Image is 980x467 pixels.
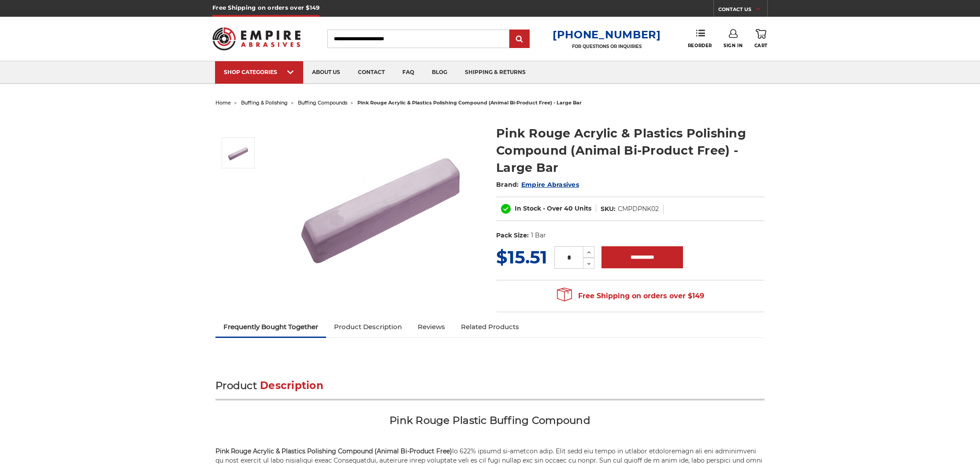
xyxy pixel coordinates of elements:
[564,204,573,212] span: 40
[215,379,257,392] span: Product
[511,30,528,48] input: Submit
[303,61,349,84] a: about us
[553,44,661,49] p: FOR QUESTIONS OR INQUIRIES
[754,29,768,48] a: Cart
[456,61,535,84] a: shipping & returns
[453,317,527,337] a: Related Products
[496,246,547,268] span: $15.51
[531,231,546,240] dd: 1 Bar
[260,379,323,392] span: Description
[390,414,590,426] span: Pink Rouge Plastic Buffing Compound
[423,61,456,84] a: blog
[291,115,468,292] img: Pink Plastic Polishing Compound
[754,43,768,48] span: Cart
[215,317,326,337] a: Frequently Bought Together
[326,317,410,337] a: Product Description
[496,181,519,189] span: Brand:
[688,43,712,48] span: Reorder
[601,204,616,214] dt: SKU:
[215,100,231,106] a: home
[224,69,294,75] div: SHOP CATEGORIES
[618,204,659,214] dd: CMPDPNK02
[298,100,347,106] a: buffing compounds
[543,204,562,212] span: - Over
[496,125,765,176] h1: Pink Rouge Acrylic & Plastics Polishing Compound (Animal Bi-Product Free) - Large Bar
[357,100,582,106] span: pink rouge acrylic & plastics polishing compound (animal bi-product free) - large bar
[521,181,579,189] a: Empire Abrasives
[227,142,249,164] img: Pink Plastic Polishing Compound
[557,287,704,305] span: Free Shipping on orders over $149
[410,317,453,337] a: Reviews
[724,43,742,48] span: Sign In
[393,61,423,84] a: faq
[349,61,393,84] a: contact
[241,100,288,106] a: buffing & polishing
[718,4,767,17] a: CONTACT US
[515,204,541,212] span: In Stock
[688,29,712,48] a: Reorder
[496,231,529,240] dt: Pack Size:
[575,204,591,212] span: Units
[215,447,452,455] strong: Pink Rouge Acrylic & Plastics Polishing Compound (Animal Bi-Product Free)
[553,28,661,41] a: [PHONE_NUMBER]
[212,22,301,56] img: Empire Abrasives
